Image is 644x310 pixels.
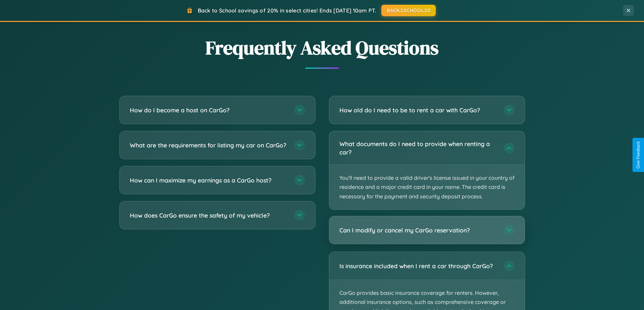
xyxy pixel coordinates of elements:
span: Back to School savings of 20% in select cities! Ends [DATE] 10am PT. [198,7,376,14]
h3: What are the requirements for listing my car on CarGo? [130,141,287,149]
h3: How can I maximize my earnings as a CarGo host? [130,176,287,185]
h3: Can I modify or cancel my CarGo reservation? [339,226,497,234]
h3: Is insurance included when I rent a car through CarGo? [339,262,497,270]
div: Give Feedback [636,141,641,169]
h3: How do I become a host on CarGo? [130,106,287,114]
button: BACK2SCHOOL20 [381,5,436,16]
h3: How does CarGo ensure the safety of my vehicle? [130,211,287,220]
h3: What documents do I need to provide when renting a car? [339,140,497,156]
p: You'll need to provide a valid driver's license issued in your country of residence and a major c... [329,165,525,209]
h2: Frequently Asked Questions [119,35,525,61]
h3: How old do I need to be to rent a car with CarGo? [339,106,497,114]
